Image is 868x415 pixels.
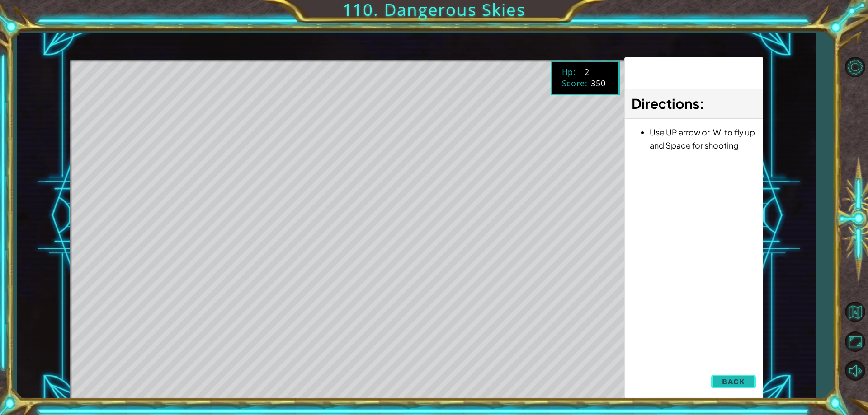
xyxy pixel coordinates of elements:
div: Hp: [562,66,576,78]
div: Level Map [70,60,488,326]
button: Level Options [842,54,868,80]
span: Back [722,377,745,386]
button: Maximize Browser [842,328,868,354]
button: Mute [842,357,868,383]
li: Use UP arrow or 'W' to fly up and Space for shooting [650,126,756,152]
div: 350 [591,78,605,89]
a: Back to Map [842,297,868,327]
div: Score: [562,78,588,89]
span: Directions [632,95,699,112]
button: Back [711,373,756,391]
div: 2 [585,66,590,78]
button: Back to Map [842,298,868,325]
h3: : [632,93,756,114]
